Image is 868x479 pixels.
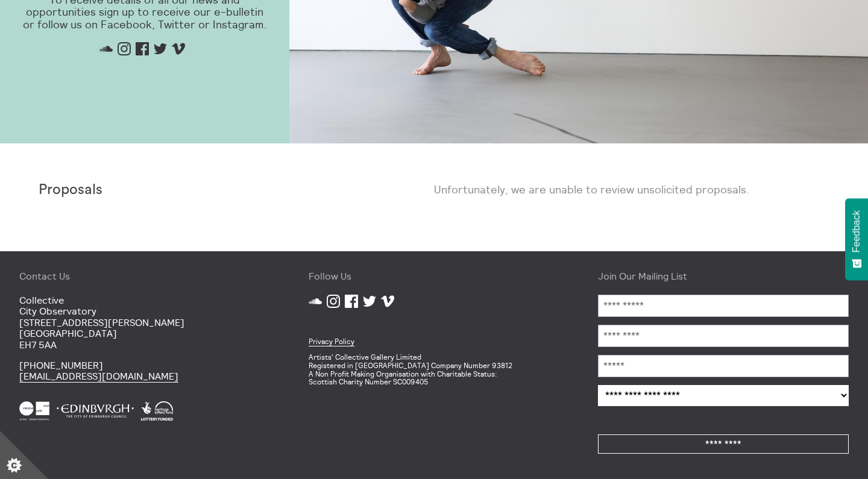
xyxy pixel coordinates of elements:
a: [EMAIL_ADDRESS][DOMAIN_NAME] [19,370,178,383]
h4: Follow Us [309,271,559,281]
button: Feedback - Show survey [845,198,868,280]
span: Feedback [851,210,862,252]
p: Collective City Observatory [STREET_ADDRESS][PERSON_NAME] [GEOGRAPHIC_DATA] EH7 5AA [19,295,270,350]
img: Heritage Lottery Fund [141,401,173,421]
p: Artists' Collective Gallery Limited Registered in [GEOGRAPHIC_DATA] Company Number 93812 A Non Pr... [309,353,559,386]
p: [PHONE_NUMBER] [19,360,270,382]
a: Privacy Policy [309,337,354,346]
strong: Proposals [39,183,102,197]
h4: Join Our Mailing List [598,271,849,281]
p: Unfortunately, we are unable to review unsolicited proposals. [434,182,829,197]
h4: Contact Us [19,271,270,281]
img: Creative Scotland [19,401,49,421]
img: City Of Edinburgh Council White [57,401,134,421]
